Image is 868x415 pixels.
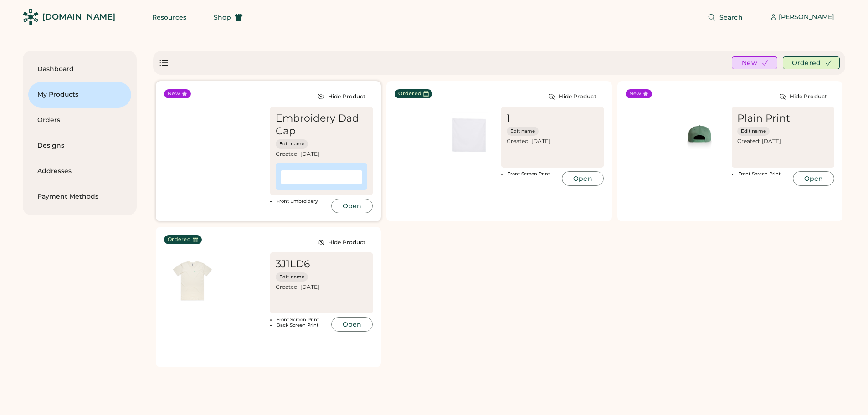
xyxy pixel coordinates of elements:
[732,56,777,69] button: New
[169,258,216,304] img: generate-image
[400,112,446,158] img: yH5BAEAAAAALAAAAAABAAEAAAIBRAA7
[398,90,421,97] div: Ordered
[193,237,198,242] button: Last Order Date:
[37,90,122,99] div: My Products
[37,192,122,201] div: Payment Methods
[214,14,231,20] span: Shop
[331,199,373,213] button: Open
[216,112,262,158] img: yH5BAEAAAAALAAAAAABAAEAAAIBRAA7
[141,8,197,26] button: Resources
[276,150,367,158] div: Created: [DATE]
[270,317,329,323] li: Front Screen Print
[423,91,429,97] button: Last Order Date:
[37,116,122,125] div: Orders
[783,56,840,69] button: Ordered
[562,171,603,186] button: Open
[737,127,770,136] button: Edit name
[446,112,492,158] img: generate-image
[772,89,834,104] button: Hide Product
[37,167,122,176] div: Addresses
[159,57,169,68] div: Show list view
[23,9,39,25] img: Rendered Logo - Screens
[541,89,603,104] button: Hide Product
[719,14,743,20] span: Search
[779,13,834,22] div: [PERSON_NAME]
[42,11,115,23] div: [DOMAIN_NAME]
[310,235,373,250] button: Hide Product
[37,141,122,150] div: Designs
[737,138,829,145] div: Created: [DATE]
[276,283,367,291] div: Created: [DATE]
[37,65,122,74] div: Dashboard
[631,112,677,158] img: yH5BAEAAAAALAAAAAABAAEAAAIBRAA7
[270,323,329,328] li: Back Screen Print
[697,8,754,26] button: Search
[216,258,262,304] img: yH5BAEAAAAALAAAAAABAAEAAAIBRAA7
[732,171,790,177] li: Front Screen Print
[629,90,642,97] div: New
[276,139,308,149] button: Edit name
[168,236,191,243] div: Ordered
[507,138,598,145] div: Created: [DATE]
[793,171,834,186] button: Open
[737,112,790,125] div: Plain Print
[501,171,560,177] li: Front Screen Print
[276,112,367,138] div: Embroidery Dad Cap
[677,112,723,158] img: generate-image
[507,127,539,136] button: Edit name
[310,89,373,104] button: Hide Product
[168,90,180,97] div: New
[203,8,254,26] button: Shop
[169,112,216,158] img: yH5BAEAAAAALAAAAAABAAEAAAIBRAA7
[507,112,552,125] div: 1
[276,272,308,282] button: Edit name
[331,317,373,332] button: Open
[276,258,321,271] div: 3J1LD6
[270,199,329,204] li: Front Embroidery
